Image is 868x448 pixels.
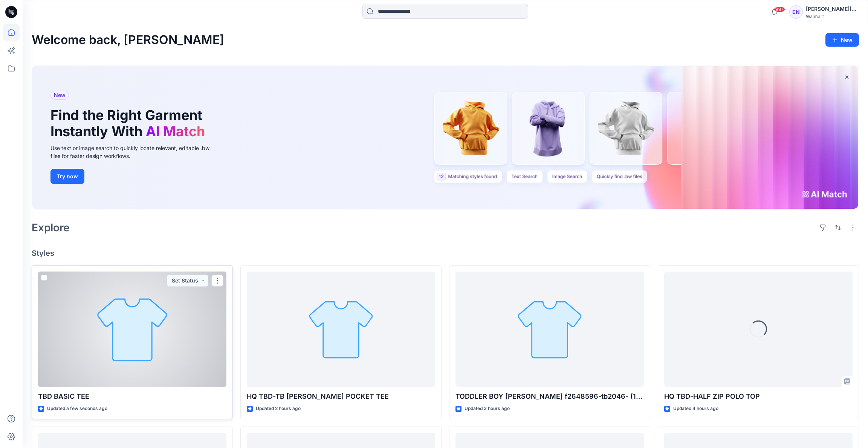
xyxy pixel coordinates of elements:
a: TBD BASIC TEE [38,272,226,387]
h2: Welcome back, [PERSON_NAME] [32,33,224,47]
div: [PERSON_NAME][DATE] [806,5,859,14]
button: New [825,33,859,47]
p: TODDLER BOY [PERSON_NAME] f2648596-tb2046- (1) (1) (1) [455,391,644,402]
p: Updated 4 hours ago [673,405,718,413]
h1: Find the Right Garment Instantly With [50,107,209,140]
p: Updated a few seconds ago [47,405,107,413]
a: HQ TBD-TB LS HENLEY POCKET TEE [247,272,435,387]
p: TBD BASIC TEE [38,391,226,402]
p: HQ TBD-HALF ZIP POLO TOP [664,391,853,402]
button: Try now [50,169,84,184]
span: AI Match [146,123,205,140]
div: EN [789,5,803,19]
a: TODDLER BOY LS HENLEY f2648596-tb2046- (1) (1) (1) [455,272,644,387]
span: New [54,91,66,100]
span: 99+ [774,6,785,12]
p: HQ TBD-TB [PERSON_NAME] POCKET TEE [247,391,435,402]
div: Use text or image search to quickly locate relevant, editable .bw files for faster design workflows. [50,144,220,160]
p: Updated 3 hours ago [465,405,510,413]
p: Updated 2 hours ago [256,405,301,413]
h2: Explore [32,222,70,234]
div: Walmart [806,14,859,19]
h4: Styles [32,249,859,258]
